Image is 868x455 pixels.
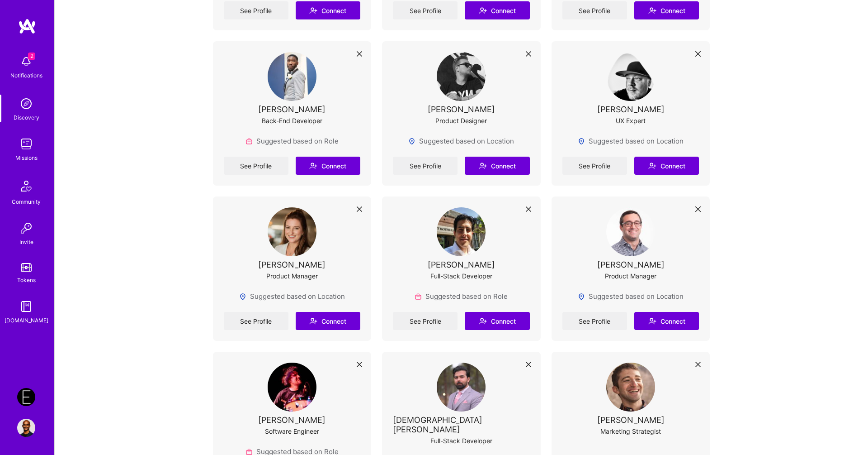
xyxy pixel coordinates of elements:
[28,53,35,60] span: 2
[12,197,41,206] div: Community
[268,363,316,412] img: User Avatar
[17,419,35,437] img: User Avatar
[17,275,36,285] div: Tokens
[17,95,35,113] img: discovery
[479,162,487,170] i: icon Connect
[479,317,487,325] i: icon Connect
[616,116,646,125] div: UX Expert
[415,293,422,300] img: Role icon
[597,415,665,425] div: [PERSON_NAME]
[606,207,655,256] img: User Avatar
[393,415,530,434] div: [DEMOGRAPHIC_DATA][PERSON_NAME]
[266,271,318,281] div: Product Manager
[18,18,36,34] img: logo
[597,260,665,269] div: [PERSON_NAME]
[605,271,656,281] div: Product Manager
[430,271,492,281] div: Full-Stack Developer
[15,175,37,197] img: Community
[262,116,322,125] div: Back-End Developer
[648,162,656,170] i: icon Connect
[265,426,319,436] div: Software Engineer
[695,362,701,367] i: icon Close
[430,436,492,445] div: Full-Stack Developer
[408,136,514,146] div: Suggested based on Location
[393,157,458,175] a: See Profile
[21,263,32,272] img: tokens
[258,105,325,114] div: [PERSON_NAME]
[245,138,253,145] img: Role icon
[19,237,33,247] div: Invite
[695,51,701,57] i: icon Close
[578,292,684,301] div: Suggested based on Location
[224,1,288,19] a: See Profile
[695,206,701,212] i: icon Close
[597,105,665,114] div: [PERSON_NAME]
[224,157,288,175] a: See Profile
[258,260,325,269] div: [PERSON_NAME]
[239,293,246,300] img: Locations icon
[296,312,360,330] button: Connect
[415,292,508,301] div: Suggested based on Role
[357,206,362,212] i: icon Close
[309,6,317,14] i: icon Connect
[393,312,458,330] a: See Profile
[268,52,316,101] img: User Avatar
[309,162,317,170] i: icon Connect
[428,105,495,114] div: [PERSON_NAME]
[428,260,495,269] div: [PERSON_NAME]
[245,136,339,146] div: Suggested based on Role
[578,293,585,300] img: Locations icon
[437,363,486,412] img: User Avatar
[526,362,531,367] i: icon Close
[648,317,656,325] i: icon Connect
[634,1,699,19] button: Connect
[15,153,38,163] div: Missions
[15,388,38,406] a: Endeavor: Olympic Engineering -3338OEG275
[17,219,35,237] img: Invite
[606,363,655,412] img: User Avatar
[634,312,699,330] button: Connect
[562,1,627,19] a: See Profile
[479,6,487,14] i: icon Connect
[437,52,486,101] img: User Avatar
[408,138,415,145] img: Locations icon
[296,1,360,19] button: Connect
[600,426,661,436] div: Marketing Strategist
[562,312,627,330] a: See Profile
[224,312,288,330] a: See Profile
[562,157,627,175] a: See Profile
[268,207,316,256] img: User Avatar
[578,136,684,146] div: Suggested based on Location
[393,1,458,19] a: See Profile
[526,51,531,57] i: icon Close
[296,157,360,175] button: Connect
[465,312,529,330] button: Connect
[15,419,38,437] a: User Avatar
[17,297,35,316] img: guide book
[526,206,531,212] i: icon Close
[17,53,35,71] img: bell
[239,292,345,301] div: Suggested based on Location
[437,207,486,256] img: User Avatar
[5,316,48,325] div: [DOMAIN_NAME]
[309,317,317,325] i: icon Connect
[258,415,325,425] div: [PERSON_NAME]
[634,157,699,175] button: Connect
[465,1,529,19] button: Connect
[465,157,529,175] button: Connect
[606,52,655,101] img: User Avatar
[10,71,42,80] div: Notifications
[357,51,362,57] i: icon Close
[17,135,35,153] img: teamwork
[578,138,585,145] img: Locations icon
[648,6,656,14] i: icon Connect
[17,388,35,406] img: Endeavor: Olympic Engineering -3338OEG275
[14,113,39,122] div: Discovery
[357,362,362,367] i: icon Close
[435,116,487,125] div: Product Designer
